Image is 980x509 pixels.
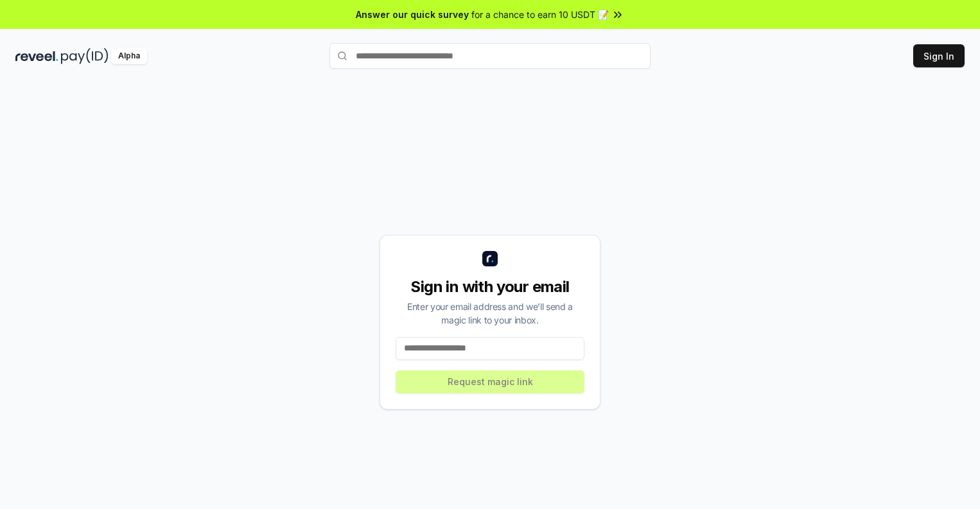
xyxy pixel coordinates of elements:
[471,8,609,21] span: for a chance to earn 10 USDT 📝
[913,44,965,67] button: Sign In
[396,300,584,327] div: Enter your email address and we’ll send a magic link to your inbox.
[111,48,147,64] div: Alpha
[356,8,469,21] span: Answer our quick survey
[61,48,109,64] img: pay_id
[396,277,584,297] div: Sign in with your email
[482,251,498,266] img: logo_small
[15,48,58,64] img: reveel_dark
